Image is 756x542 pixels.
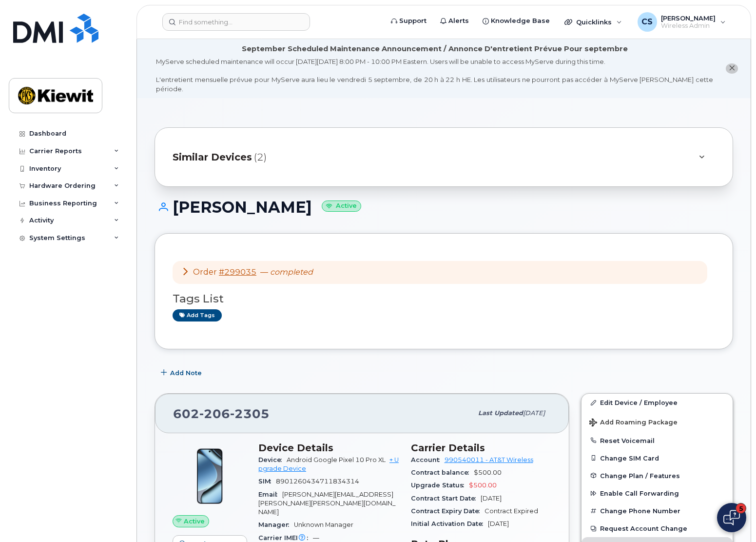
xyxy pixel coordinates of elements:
button: Change SIM Card [582,449,733,467]
button: Reset Voicemail [582,432,733,449]
span: [DATE] [481,495,502,502]
span: — [313,534,319,542]
button: Enable Call Forwarding [582,484,733,502]
span: Add Note [170,368,202,378]
img: Pixel_10_Pro.png [180,447,239,505]
span: (2) [254,150,267,164]
div: 5 [739,504,743,513]
span: Initial Activation Date [411,520,488,527]
span: Android Google Pixel 10 Pro XL [287,456,386,463]
span: — [260,267,313,277]
span: Similar Devices [173,150,252,164]
span: Contract Expired [485,507,538,515]
div: September Scheduled Maintenance Announcement / Annonce D'entretient Prévue Pour septembre [242,44,628,54]
button: Request Account Change [582,520,733,537]
a: #299035 [219,267,256,277]
span: 8901260434711834314 [276,478,359,485]
button: 5 [717,503,746,532]
img: Open chat [723,510,740,525]
span: Manager [258,521,294,528]
span: 2305 [230,406,270,421]
span: 206 [199,406,230,421]
h3: Device Details [258,442,399,454]
span: 602 [173,406,270,421]
button: Change Phone Number [582,502,733,520]
a: 990540011 - AT&T Wireless [445,456,533,463]
span: $500.00 [474,469,502,476]
span: Last updated [478,409,523,417]
span: $500.00 [469,482,497,489]
small: Active [322,201,361,212]
span: Email [258,491,282,498]
span: [PERSON_NAME][EMAIL_ADDRESS][PERSON_NAME][PERSON_NAME][DOMAIN_NAME] [258,491,395,516]
span: Account [411,456,445,463]
button: Change Plan / Features [582,467,733,484]
span: Contract balance [411,469,474,476]
a: Add tags [173,309,222,321]
button: Add Note [155,364,210,381]
span: Active [184,517,205,526]
span: Enable Call Forwarding [600,490,679,497]
h3: Tags List [173,293,715,305]
button: Add Roaming Package [582,412,733,432]
h3: Carrier Details [411,442,552,454]
em: completed [270,267,313,277]
span: Contract Start Date [411,495,481,502]
button: close notification [726,63,738,74]
div: MyServe scheduled maintenance will occur [DATE][DATE] 8:00 PM - 10:00 PM Eastern. Users will be u... [156,57,713,93]
span: Carrier IMEI [258,534,313,542]
span: Device [258,456,287,463]
span: Unknown Manager [294,521,353,528]
span: Order [193,267,217,277]
span: Add Roaming Package [589,419,678,428]
span: [DATE] [523,409,545,417]
span: Upgrade Status [411,482,469,489]
span: Contract Expiry Date [411,507,485,515]
h1: [PERSON_NAME] [155,199,733,216]
span: SIM [258,478,276,485]
a: Edit Device / Employee [582,394,733,411]
span: [DATE] [488,520,509,527]
span: Change Plan / Features [600,472,680,479]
